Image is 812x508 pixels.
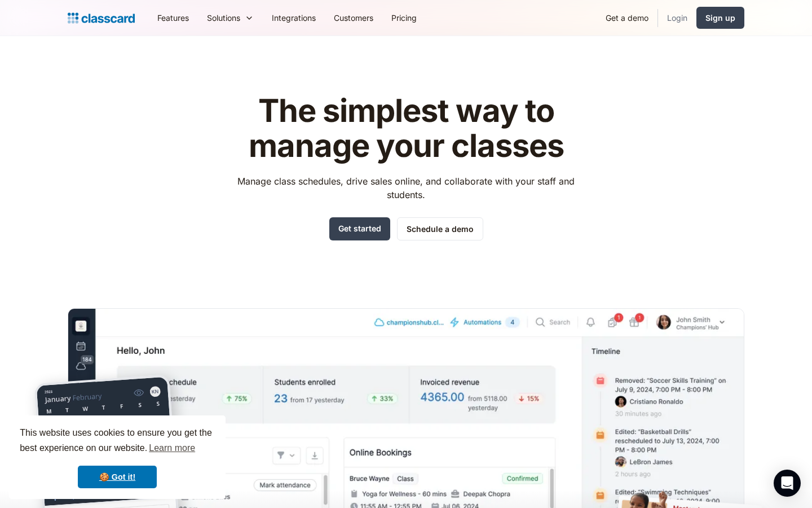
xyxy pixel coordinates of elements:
[148,5,198,30] a: Features
[696,7,744,29] a: Sign up
[325,5,382,30] a: Customers
[9,415,226,499] div: cookieconsent
[329,217,390,240] a: Get started
[20,426,215,457] span: This website uses cookies to ensure you get the best experience on our website.
[147,440,197,457] a: learn more about cookies
[227,94,585,163] h1: The simplest way to manage your classes
[68,10,135,26] a: home
[774,470,801,497] div: Open Intercom Messenger
[382,5,426,30] a: Pricing
[207,12,240,24] div: Solutions
[198,5,263,30] div: Solutions
[705,12,735,24] div: Sign up
[78,466,157,488] a: dismiss cookie message
[227,174,585,202] p: Manage class schedules, drive sales online, and collaborate with your staff and students.
[658,5,696,30] a: Login
[263,5,325,30] a: Integrations
[397,217,483,240] a: Schedule a demo
[597,5,657,30] a: Get a demo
